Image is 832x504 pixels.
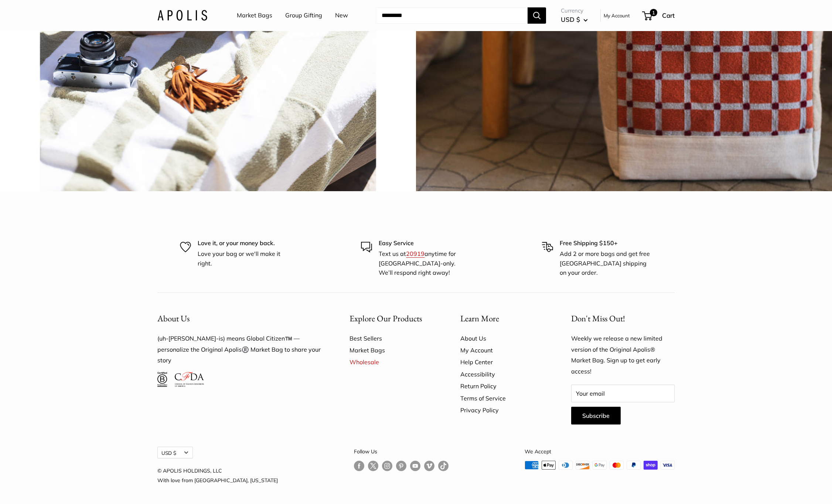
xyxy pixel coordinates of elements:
p: Easy Service [379,239,471,248]
span: USD $ [561,16,580,23]
p: Free Shipping $150+ [560,239,652,248]
a: Help Center [460,356,545,368]
img: Council of Fashion Designers of America Member [175,372,204,387]
button: Explore Our Products [349,311,434,326]
a: Best Sellers [349,332,434,344]
a: My Account [460,344,545,356]
button: Search [528,7,546,24]
span: Explore Our Products [349,313,422,324]
a: 20919 [406,250,424,257]
p: We Accept [525,447,675,456]
a: Follow us on Twitter [368,461,378,474]
a: Privacy Policy [460,404,545,416]
button: USD $ [157,447,193,459]
a: Market Bags [237,10,272,21]
button: Learn More [460,311,545,326]
a: Terms of Service [460,392,545,404]
a: Return Policy [460,380,545,392]
a: Follow us on Instagram [382,461,392,471]
a: Group Gifting [285,10,322,21]
button: Subscribe [571,407,621,424]
span: About Us [157,313,190,324]
span: Cart [662,11,675,19]
p: Weekly we release a new limited version of the Original Apolis® Market Bag. Sign up to get early ... [571,333,675,378]
span: Currency [561,6,588,16]
img: Apolis [157,10,207,21]
p: Love your bag or we'll make it right. [198,249,290,268]
a: Follow us on Tumblr [438,461,449,471]
span: Learn More [460,313,499,324]
a: Follow us on Pinterest [396,461,406,471]
p: © APOLIS HOLDINGS, LLC With love from [GEOGRAPHIC_DATA], [US_STATE] [157,466,278,485]
a: About Us [460,332,545,344]
img: Certified B Corporation [157,372,167,387]
button: About Us [157,311,324,326]
input: Search... [376,7,528,24]
a: Accessibility [460,368,545,380]
a: Follow us on Vimeo [424,461,434,471]
a: Follow us on YouTube [410,461,420,471]
p: Love it, or your money back. [198,239,290,248]
span: 1 [650,9,657,16]
p: Don't Miss Out! [571,311,675,326]
a: Follow us on Facebook [354,461,364,471]
a: Wholesale [349,356,434,368]
a: 1 Cart [643,10,675,21]
p: Add 2 or more bags and get free [GEOGRAPHIC_DATA] shipping on your order. [560,249,652,278]
p: Follow Us [354,447,449,456]
a: My Account [604,11,630,20]
button: USD $ [561,14,588,26]
p: Text us at anytime for [GEOGRAPHIC_DATA]-only. We’ll respond right away! [379,249,471,278]
a: Market Bags [349,344,434,356]
p: (uh-[PERSON_NAME]-is) means Global Citizen™️ — personalize the Original Apolis®️ Market Bag to sh... [157,333,324,366]
a: New [335,10,348,21]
